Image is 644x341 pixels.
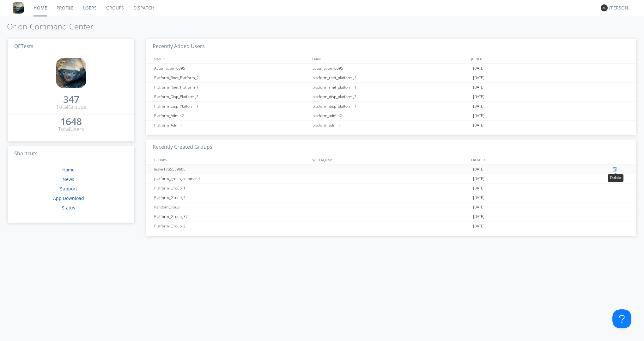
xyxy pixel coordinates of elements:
a: Platform_Group_37[DATE] [146,212,636,221]
span: [DATE] [473,221,484,231]
h3: Recently Created Groups [146,139,636,155]
div: JOINED [470,54,630,63]
a: Home [62,167,75,173]
a: 347 [63,96,79,103]
span: [DATE] [473,193,484,202]
a: Platform_Disp_Platform_2platform_disp_platform_2[DATE] [146,92,636,102]
div: GROUPS [153,155,309,164]
a: Platform_Disp_Platform_1platform_disp_platform_1[DATE] [146,102,636,111]
a: Platform_Rnet_Platform_2platform_rnet_platform_2[DATE] [146,73,636,83]
a: News [63,176,74,182]
div: Platform_Disp_Platform_1 [153,102,311,111]
div: Platform_Group_4 [153,193,311,202]
a: Support [60,186,77,192]
div: platform_rnet_platform_1 [311,83,471,92]
iframe: Toggle Customer Support [612,309,631,328]
div: Platform_Admin1 [153,121,311,130]
div: Automation+0095 [153,64,311,73]
div: Platform_Rnet_Platform_2 [153,73,311,82]
div: CREATED [470,155,630,164]
img: 8ff700cf5bab4eb8a436322861af2272 [56,58,86,88]
span: [DATE] [473,183,484,193]
span: [DATE] [473,121,484,130]
a: Platform_Admin1platform_admin1[DATE] [146,121,636,130]
div: platform_admin1 [311,121,471,130]
a: RandomGroup[DATE] [146,202,636,212]
span: QETests [14,43,33,50]
a: App Download [53,195,84,201]
div: platform_rnet_platform_2 [311,73,471,82]
span: [DATE] [473,164,484,174]
img: 8ff700cf5bab4eb8a436322861af2272 [13,2,24,14]
div: platform_group_command [153,174,311,183]
a: Platform_Group_1[DATE] [146,183,636,193]
span: [DATE] [473,73,484,83]
span: Delete [610,176,621,180]
div: platform_disp_platform_2 [311,92,471,101]
div: automation+0095 [311,64,471,73]
h3: Recently Added Users [146,39,636,54]
span: [DATE] [473,202,484,212]
a: 1648 [60,118,82,126]
div: Platform_Disp_Platform_2 [153,92,311,101]
span: [DATE] [473,212,484,221]
div: 1648 [60,118,82,125]
div: SYSTEM_NAME [311,155,470,164]
div: NAMES [153,54,309,63]
div: Platform_Group_1 [153,183,311,193]
span: [DATE] [473,102,484,111]
span: [DATE] [473,174,484,183]
div: Platform_Admin2 [153,111,311,120]
div: [PERSON_NAME] [609,5,633,11]
a: Platform_Group_2[DATE] [146,221,636,231]
a: leave1755559665[DATE] [146,164,636,174]
div: 347 [63,96,79,102]
div: platform_disp_platform_1 [311,102,471,111]
a: Status [62,205,75,211]
div: Total Users [58,126,84,133]
div: RandomGroup [153,202,311,212]
img: 373638.png [601,4,608,11]
div: Platform_Group_2 [153,221,311,231]
div: EMAIL [311,54,470,63]
a: platform_group_command[DATE] [146,174,636,183]
div: Platform_Group_37 [153,212,311,221]
span: [DATE] [473,92,484,102]
div: leave1755559665 [153,164,311,174]
a: Platform_Group_4[DATE] [146,193,636,202]
div: Total Groups [56,103,86,111]
span: [DATE] [473,83,484,92]
a: Platform_Rnet_Platform_1platform_rnet_platform_1[DATE] [146,83,636,92]
h3: Shortcuts [8,146,134,162]
span: [DATE] [473,111,484,121]
div: platform_admin2 [311,111,471,120]
span: [DATE] [473,64,484,73]
a: Automation+0095automation+0095[DATE] [146,64,636,73]
a: Platform_Admin2platform_admin2[DATE] [146,111,636,121]
div: Platform_Rnet_Platform_1 [153,83,311,92]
